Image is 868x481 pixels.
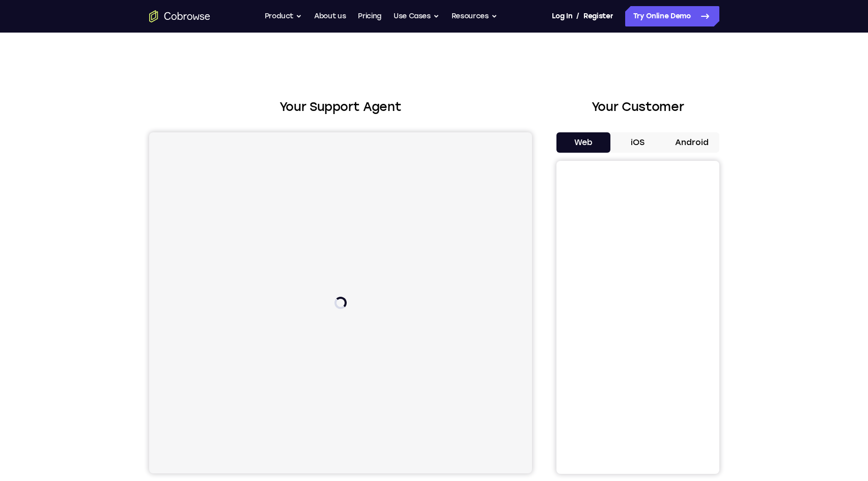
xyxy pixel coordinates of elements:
[149,132,532,473] iframe: Agent
[149,98,532,116] h2: Your Support Agent
[583,6,613,26] a: Register
[265,6,302,26] button: Product
[610,132,665,153] button: iOS
[552,6,572,26] a: Log In
[576,10,579,22] span: /
[556,98,719,116] h2: Your Customer
[394,6,439,26] button: Use Cases
[665,132,719,153] button: Android
[358,6,381,26] a: Pricing
[314,6,346,26] a: About us
[556,132,611,153] button: Web
[149,10,210,22] a: Go to the home page
[452,6,497,26] button: Resources
[625,6,719,26] a: Try Online Demo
